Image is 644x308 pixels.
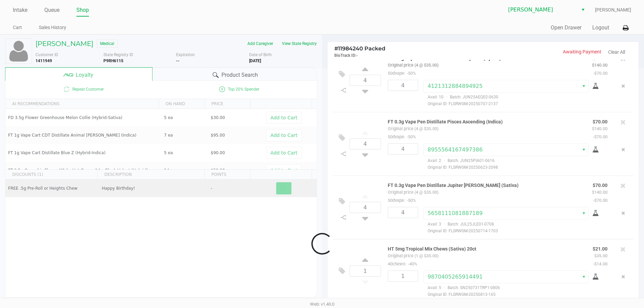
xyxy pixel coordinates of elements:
[249,58,261,63] b: [DATE]
[356,53,358,58] span: -
[592,63,607,68] small: $140.00
[103,58,123,63] b: P9RH6115
[608,49,625,56] button: Clear All
[35,58,52,63] b: 1411949
[595,6,631,14] span: [PERSON_NAME]
[278,38,317,49] button: View State Registry
[551,24,581,32] button: Open Drawer
[334,53,356,58] span: BioTrack ID:
[508,6,574,14] span: [PERSON_NAME]
[310,302,334,307] span: Web: v1.40.0
[39,23,66,32] a: Sales History
[44,5,59,15] a: Queue
[334,45,338,52] span: #
[35,52,58,57] span: Customer ID
[76,5,89,15] a: Shop
[13,5,27,15] a: Intake
[243,38,278,49] button: Add Caregiver
[334,45,385,52] span: 11984240 Packed
[176,52,195,57] span: Expiration
[388,63,438,68] small: Original price (4 @ $35.00)
[578,4,588,16] button: Select
[249,52,272,57] span: Date of Birth
[13,23,22,32] a: Cart
[35,40,93,48] h5: [PERSON_NAME]
[97,40,118,48] span: Medical
[592,24,609,32] button: Logout
[483,48,601,55] p: Awaiting Payment
[103,52,133,57] span: State Registry ID
[176,58,180,63] b: --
